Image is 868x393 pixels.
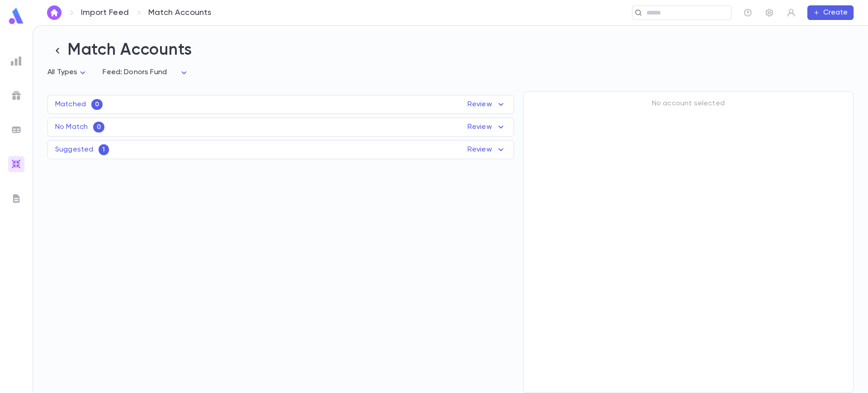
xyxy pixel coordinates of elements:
img: home_white.a664292cf8c1dea59945f0da9f25487c.svg [49,9,60,16]
h2: Match Accounts [47,40,854,61]
img: campaigns_grey.99e729a5f7ee94e3726e6486bddda8f1.svg [11,90,22,101]
img: imports_gradient.a72c8319815fb0872a7f9c3309a0627a.svg [11,159,22,170]
img: logo [7,7,25,25]
p: Match Accounts [148,8,212,18]
img: reports_grey.c525e4749d1bce6a11f5fe2a8de1b229.svg [11,56,22,66]
img: batches_grey.339ca447c9d9533ef1741baa751efc33.svg [11,124,22,135]
span: Donors Fund [124,69,167,76]
p: No account selected [652,99,725,108]
div: All Types [47,64,88,81]
p: Feed: [103,68,122,77]
span: All Types [47,69,77,76]
p: Review [467,144,506,155]
img: letters_grey.7941b92b52307dd3b8a917253454ce1c.svg [11,193,22,204]
div: Donors Fund [124,64,189,81]
button: Create [807,5,854,20]
p: Suggested [55,145,93,154]
span: 1 [99,146,108,153]
a: Import Feed [81,8,129,18]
